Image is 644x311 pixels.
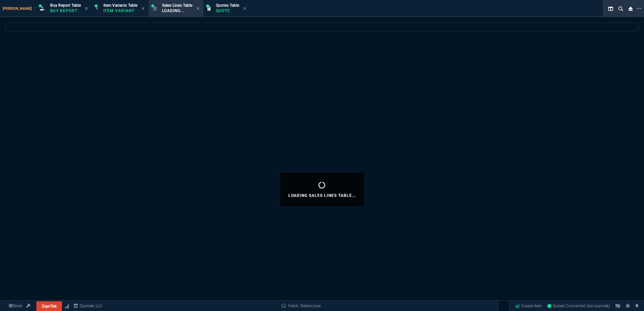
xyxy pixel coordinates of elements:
[547,303,610,309] a: D_K_u1NgIjmy6DQNAAGT
[3,6,35,11] span: [PERSON_NAME]
[637,5,641,12] nx-icon: Open New Tab
[103,8,137,13] p: Item Variant
[50,3,81,8] span: Buy Report Table
[71,303,104,309] a: msbcCompanyName
[196,6,199,11] nx-icon: Close Tab
[626,5,635,13] nx-icon: Close Workbench
[606,5,616,13] nx-icon: Split Panels
[7,303,24,309] a: Global State
[282,303,321,309] a: Fetch: Sales-Lines
[512,301,545,311] a: Create Item
[50,8,81,13] p: Buy Report
[547,304,610,308] span: Socket Connected (erp-zayntek)
[162,8,192,13] p: Loading...
[216,3,239,8] span: Quotes Table
[216,8,239,13] p: Quote
[162,3,192,8] span: Sales Lines Table
[288,193,356,198] p: Loading Sales Lines Table...
[24,303,32,309] a: API TOKEN
[141,6,144,11] nx-icon: Close Tab
[243,6,246,11] nx-icon: Close Tab
[85,6,88,11] nx-icon: Close Tab
[616,5,626,13] nx-icon: Search
[103,3,137,8] span: Item Variants Table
